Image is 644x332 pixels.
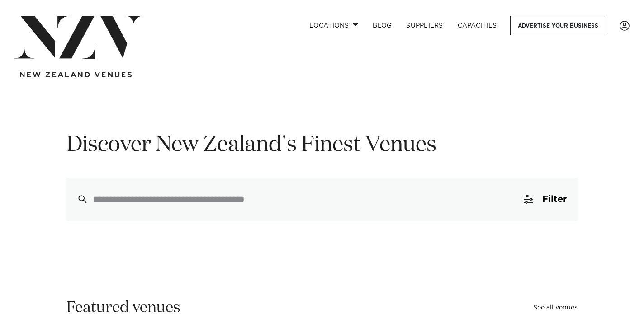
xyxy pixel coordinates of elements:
[14,16,142,59] img: nzv-logo.png
[510,16,606,35] a: Advertise your business
[450,16,504,35] a: Capacities
[533,304,578,311] a: See all venues
[365,16,399,35] a: BLOG
[66,298,180,318] h2: Featured venues
[302,16,365,35] a: Locations
[542,195,567,204] span: Filter
[20,72,132,78] img: new-zealand-venues-text.png
[66,131,578,159] h1: Discover New Zealand's Finest Venues
[513,178,578,221] button: Filter
[399,16,450,35] a: SUPPLIERS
